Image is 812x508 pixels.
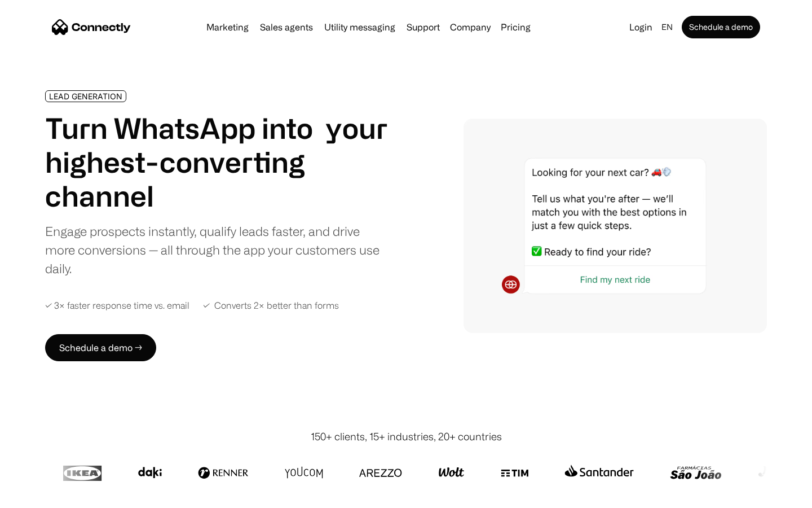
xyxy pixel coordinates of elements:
[402,23,444,32] a: Support
[496,23,535,32] a: Pricing
[203,300,339,311] div: ✓ Converts 2× better than forms
[45,222,388,278] div: Engage prospects instantly, qualify leads faster, and drive more conversions — all through the ap...
[45,334,156,361] a: Schedule a demo →
[23,488,68,504] ul: Language list
[682,16,760,38] a: Schedule a demo
[320,23,400,32] a: Utility messaging
[202,23,253,32] a: Marketing
[625,19,657,35] a: Login
[49,92,122,100] div: LEAD GENERATION
[255,23,317,32] a: Sales agents
[661,19,673,35] div: en
[311,429,502,444] div: 150+ clients, 15+ industries, 20+ countries
[45,111,388,213] h1: Turn WhatsApp into your highest-converting channel
[11,487,68,504] aside: Language selected: English
[450,19,491,35] div: Company
[45,300,189,311] div: ✓ 3× faster response time vs. email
